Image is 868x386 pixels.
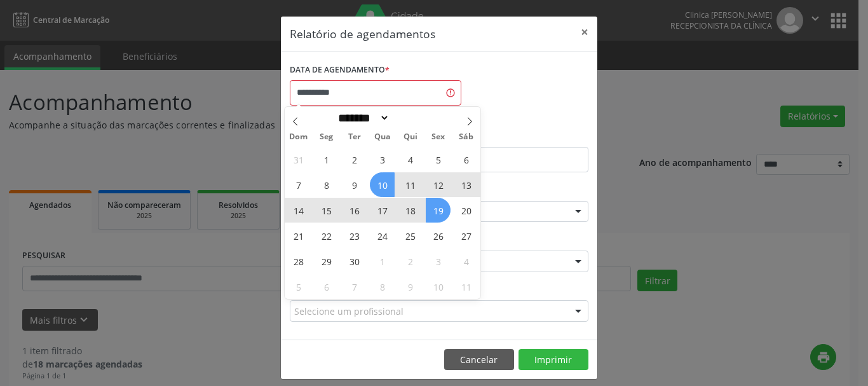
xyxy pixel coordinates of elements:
label: ATÉ [442,127,588,147]
span: Outubro 11, 2025 [454,274,478,299]
span: Setembro 28, 2025 [286,249,311,273]
span: Setembro 18, 2025 [398,198,423,223]
span: Setembro 10, 2025 [370,172,395,197]
span: Dom [285,133,313,141]
span: Setembro 15, 2025 [314,198,339,223]
span: Setembro 19, 2025 [426,198,451,223]
span: Outubro 10, 2025 [426,274,451,299]
button: Imprimir [519,349,588,371]
span: Outubro 8, 2025 [370,274,395,299]
span: Outubro 1, 2025 [370,249,395,273]
span: Setembro 25, 2025 [398,223,423,248]
span: Setembro 1, 2025 [314,147,339,172]
span: Outubro 9, 2025 [398,274,423,299]
span: Setembro 2, 2025 [342,147,367,172]
span: Qui [397,133,424,141]
select: Month [334,111,390,125]
span: Setembro 3, 2025 [370,147,395,172]
span: Setembro 9, 2025 [342,172,367,197]
span: Seg [313,133,341,141]
span: Outubro 5, 2025 [286,274,311,299]
span: Setembro 16, 2025 [342,198,367,223]
span: Ter [341,133,369,141]
span: Setembro 17, 2025 [370,198,395,223]
span: Selecione um profissional [294,305,403,318]
span: Setembro 5, 2025 [426,147,451,172]
span: Setembro 7, 2025 [286,172,311,197]
span: Sex [424,133,452,141]
span: Setembro 30, 2025 [342,249,367,273]
span: Setembro 4, 2025 [398,147,423,172]
span: Setembro 26, 2025 [426,223,451,248]
button: Cancelar [444,349,514,371]
span: Outubro 7, 2025 [342,274,367,299]
h5: Relatório de agendamentos [290,25,435,42]
span: Setembro 21, 2025 [286,223,311,248]
span: Setembro 13, 2025 [454,172,478,197]
span: Setembro 20, 2025 [454,198,478,223]
span: Sáb [452,133,480,141]
span: Setembro 6, 2025 [454,147,478,172]
span: Setembro 27, 2025 [454,223,478,248]
span: Setembro 14, 2025 [286,198,311,223]
span: Outubro 6, 2025 [314,274,339,299]
span: Outubro 2, 2025 [398,249,423,273]
span: Setembro 23, 2025 [342,223,367,248]
button: Close [572,17,597,48]
label: DATA DE AGENDAMENTO [290,60,390,80]
input: Year [390,111,431,125]
span: Setembro 24, 2025 [370,223,395,248]
span: Setembro 11, 2025 [398,172,423,197]
span: Setembro 12, 2025 [426,172,451,197]
span: Qua [369,133,397,141]
span: Setembro 29, 2025 [314,249,339,273]
span: Agosto 31, 2025 [286,147,311,172]
span: Outubro 3, 2025 [426,249,451,273]
span: Setembro 22, 2025 [314,223,339,248]
span: Setembro 8, 2025 [314,172,339,197]
span: Outubro 4, 2025 [454,249,478,273]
